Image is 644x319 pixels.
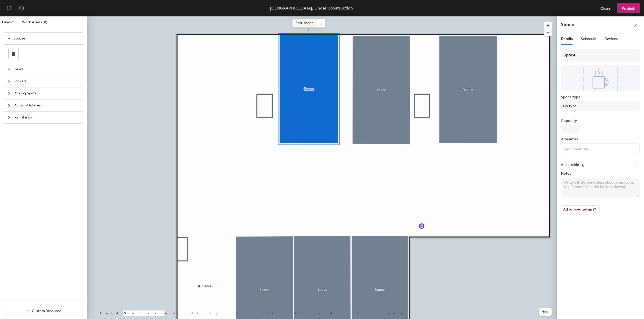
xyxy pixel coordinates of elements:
span: Spaces [14,33,80,44]
button: Help [539,308,552,316]
span: Points of Interest [14,99,80,111]
span: Layout [2,20,14,24]
label: Capacity [561,119,640,123]
div: [GEOGRAPHIC_DATA], Under Construction [270,5,353,11]
span: Custom Resource [32,309,61,313]
span: Parking Spots [14,87,80,99]
label: Amenities [561,137,640,141]
span: Desks [14,63,80,75]
span: Devices [605,37,618,41]
input: Add amenities [563,145,610,152]
span: Details [561,37,573,41]
span: collapsed [7,116,11,119]
span: Close [600,6,611,11]
span: Lockers [14,75,80,87]
span: Publish [621,6,636,11]
span: collapsed [7,92,11,95]
label: Accessible [561,163,579,167]
button: Publish [617,3,640,13]
button: Redo (⌘ + ⇧ + Z) [16,3,27,13]
label: Space type [561,95,640,99]
span: Schedule [581,37,596,41]
img: The space named Space [561,65,640,91]
h4: Space [561,21,574,28]
span: Edit shape [292,19,317,27]
button: Close [596,3,615,13]
button: Undo (⌘ + Z) [4,3,14,13]
span: Furnishings [14,112,80,123]
button: Custom Resource [4,307,83,315]
label: Notes [561,172,640,176]
span: close [634,24,638,27]
span: collapsed [7,68,11,71]
span: expanded [7,37,11,40]
button: No type [561,101,640,111]
span: Work Areas (0) [22,20,47,24]
button: Advanced setup [561,205,600,214]
span: collapsed [7,80,11,83]
span: collapsed [7,104,11,107]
